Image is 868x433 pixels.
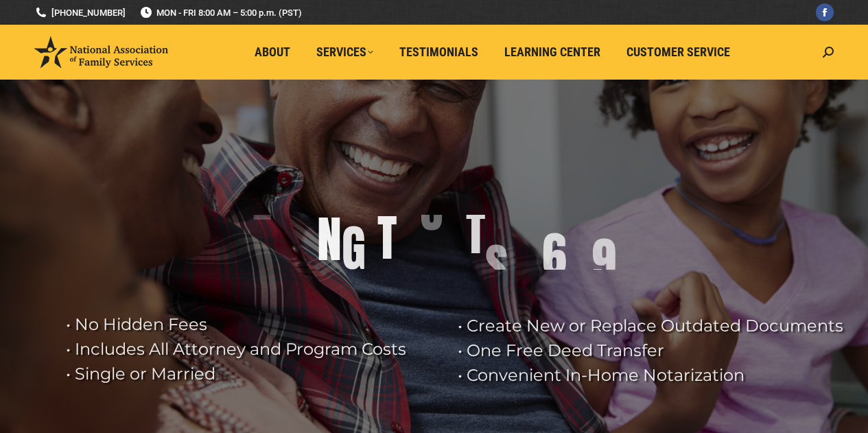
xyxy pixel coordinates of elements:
[458,314,856,388] rs-layer: • Create New or Replace Outdated Documents • One Free Deed Transfer • Convenient In-Home Notariza...
[66,312,441,386] rs-layer: • No Hidden Fees • Includes All Attorney and Program Costs • Single or Married
[139,6,302,19] span: MON - FRI 8:00 AM – 5:00 p.m. (PST)
[390,39,488,65] a: Testimonials
[816,3,834,21] a: Facebook page opens in new window
[542,228,567,283] div: 6
[317,212,342,267] div: N
[626,45,730,60] span: Customer Service
[591,233,616,288] div: 9
[495,39,610,65] a: Learning Center
[420,182,443,237] div: U
[255,45,290,60] span: About
[399,45,478,60] span: Testimonials
[342,221,366,276] div: G
[617,39,740,65] a: Customer Service
[466,205,485,260] div: T
[316,45,373,60] span: Services
[34,6,126,19] a: [PHONE_NUMBER]
[245,39,300,65] a: About
[34,36,168,68] img: National Association of Family Services
[377,211,397,266] div: T
[485,239,508,294] div: S
[504,45,600,60] span: Learning Center
[252,172,272,226] div: L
